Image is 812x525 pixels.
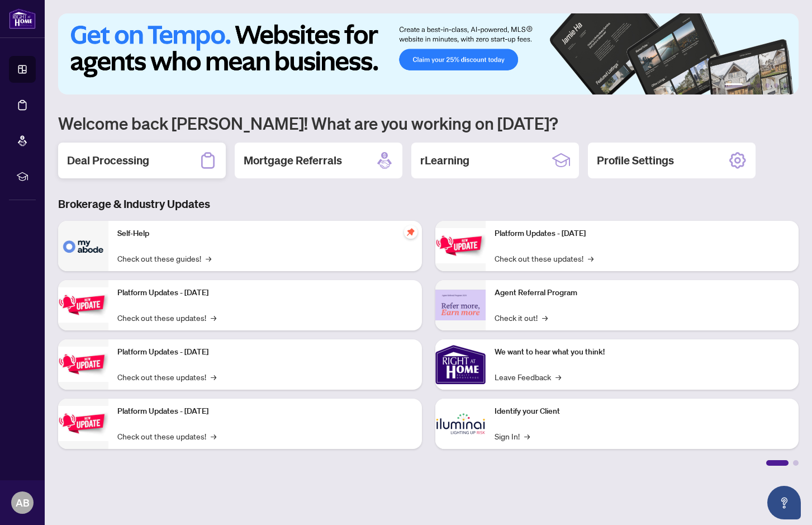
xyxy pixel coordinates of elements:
[495,252,593,264] a: Check out these updates!→
[58,196,799,212] h3: Brokerage & Industry Updates
[9,8,36,29] img: logo
[495,228,790,240] p: Platform Updates - [DATE]
[117,228,413,240] p: Self-Help
[67,153,149,168] h2: Deal Processing
[117,430,216,442] a: Check out these updates!→
[588,252,593,264] span: →
[435,339,486,390] img: We want to hear what you think!
[555,371,561,383] span: →
[58,13,799,94] img: Slide 0
[58,112,799,134] h1: Welcome back [PERSON_NAME]! What are you working on [DATE]?
[765,83,770,88] button: 4
[117,371,216,383] a: Check out these updates!→
[495,287,790,299] p: Agent Referral Program
[16,495,30,510] span: AB
[435,228,486,263] img: Platform Updates - June 23, 2025
[58,406,108,441] img: Platform Updates - July 8, 2025
[244,153,342,168] h2: Mortgage Referrals
[435,290,486,320] img: Agent Referral Program
[420,153,469,168] h2: rLearning
[58,287,108,323] img: Platform Updates - September 16, 2025
[774,83,778,88] button: 5
[211,311,216,324] span: →
[58,347,108,382] img: Platform Updates - July 21, 2025
[117,287,413,299] p: Platform Updates - [DATE]
[767,486,801,519] button: Open asap
[211,371,216,383] span: →
[495,430,530,442] a: Sign In!→
[58,221,108,271] img: Self-Help
[756,83,761,88] button: 3
[117,405,413,418] p: Platform Updates - [DATE]
[495,346,790,358] p: We want to hear what you think!
[117,252,211,264] a: Check out these guides!→
[542,311,548,324] span: →
[435,399,486,449] img: Identify your Client
[117,346,413,358] p: Platform Updates - [DATE]
[495,371,561,383] a: Leave Feedback→
[524,430,530,442] span: →
[783,83,787,88] button: 6
[495,311,548,324] a: Check it out!→
[206,252,211,264] span: →
[211,430,216,442] span: →
[117,311,216,324] a: Check out these updates!→
[747,83,752,88] button: 2
[495,405,790,418] p: Identify your Client
[725,83,743,88] button: 1
[404,225,417,239] span: pushpin
[597,153,674,168] h2: Profile Settings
